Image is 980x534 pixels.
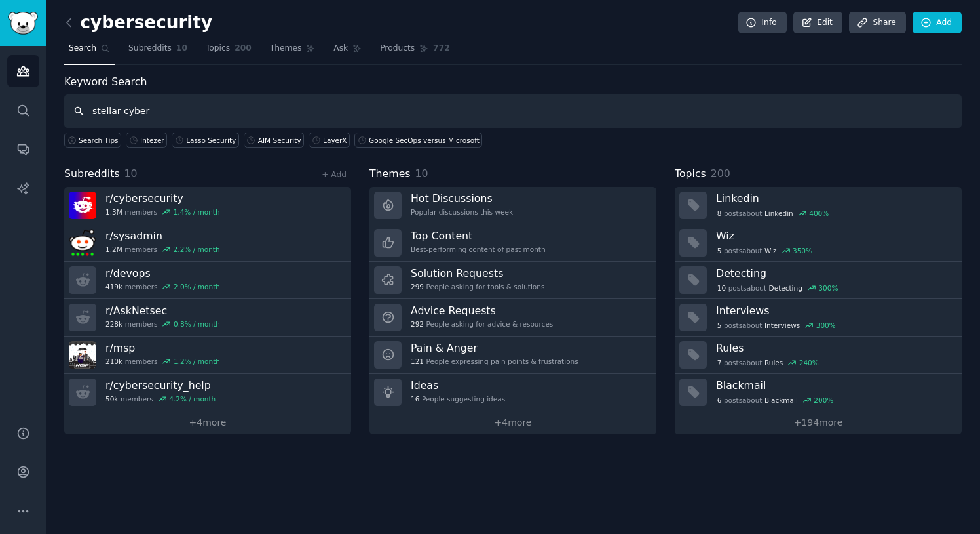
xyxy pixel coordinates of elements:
[174,357,220,366] div: 1.2 % / month
[764,396,798,405] span: Blackmail
[105,357,122,366] span: 210k
[809,209,829,218] div: 400 %
[738,12,787,34] a: Info
[411,394,505,403] div: People suggesting ideas
[716,266,952,280] h3: Detecting
[411,319,553,329] div: People asking for advice & resources
[411,229,546,243] h3: Top Content
[105,304,220,318] h3: r/ AskNetsec
[128,43,172,54] span: Subreddits
[8,12,38,35] img: GummySearch logo
[258,136,301,145] div: AIM Security
[174,207,220,216] div: 1.4 % / month
[79,136,119,145] span: Search Tips
[716,207,830,219] div: post s about
[64,38,115,65] a: Search
[169,394,216,403] div: 4.2 % / month
[369,136,480,145] div: Google SecOps versus Microsoft
[711,167,730,180] span: 200
[174,245,220,254] div: 2.2 % / month
[64,133,121,148] button: Search Tips
[764,209,793,218] span: Linkedin
[816,321,836,330] div: 300 %
[369,166,411,182] span: Themes
[64,75,147,88] label: Keyword Search
[716,341,952,355] h3: Rules
[675,262,962,299] a: Detecting10postsaboutDetecting300%
[64,337,351,374] a: r/msp210kmembers1.2% / month
[64,12,212,33] h2: cybersecurity
[333,43,348,54] span: Ask
[717,358,722,367] span: 7
[411,266,544,280] h3: Solution Requests
[323,136,347,145] div: LayerX
[172,133,239,148] a: Lasso Security
[433,43,450,54] span: 772
[124,167,138,180] span: 10
[64,262,351,299] a: r/devops419kmembers2.0% / month
[411,357,578,366] div: People expressing pain points & frustrations
[369,411,656,434] a: +4more
[105,319,220,329] div: members
[717,209,722,218] span: 8
[369,262,656,299] a: Solution Requests299People asking for tools & solutions
[849,12,905,34] a: Share
[105,394,118,403] span: 50k
[769,283,802,293] span: Detecting
[69,192,96,219] img: cybersecurity
[716,282,839,294] div: post s about
[64,299,351,337] a: r/AskNetsec228kmembers0.8% / month
[717,283,726,293] span: 10
[675,337,962,374] a: Rules7postsaboutRules240%
[105,192,220,205] h3: r/ cybersecurity
[309,133,350,148] a: LayerX
[105,229,220,243] h3: r/ sysadmin
[140,136,164,145] div: Intezer
[411,379,505,392] h3: Ideas
[64,94,962,128] input: Keyword search in audience
[717,396,722,405] span: 6
[369,187,656,224] a: Hot DiscussionsPopular discussions this week
[716,192,952,205] h3: Linkedin
[69,229,96,257] img: sysadmin
[174,282,220,291] div: 2.0 % / month
[764,321,800,330] span: Interviews
[818,283,838,293] div: 300 %
[675,299,962,337] a: Interviews5postsaboutInterviews300%
[411,245,546,254] div: Best-performing content of past month
[716,379,952,392] h3: Blackmail
[329,38,366,65] a: Ask
[411,357,424,366] span: 121
[675,411,962,434] a: +194more
[913,12,962,34] a: Add
[244,133,304,148] a: AIM Security
[69,43,96,54] span: Search
[716,304,952,318] h3: Interviews
[764,246,777,255] span: Wiz
[369,299,656,337] a: Advice Requests292People asking for advice & resources
[717,321,722,330] span: 5
[105,266,220,280] h3: r/ devops
[411,282,544,291] div: People asking for tools & solutions
[126,133,167,148] a: Intezer
[64,374,351,411] a: r/cybersecurity_help50kmembers4.2% / month
[105,394,216,403] div: members
[354,133,482,148] a: Google SecOps versus Microsoft
[415,167,428,180] span: 10
[369,374,656,411] a: Ideas16People suggesting ideas
[814,396,833,405] div: 200 %
[675,374,962,411] a: Blackmail6postsaboutBlackmail200%
[124,38,192,65] a: Subreddits10
[369,337,656,374] a: Pain & Anger121People expressing pain points & frustrations
[764,358,783,367] span: Rules
[64,224,351,262] a: r/sysadmin1.2Mmembers2.2% / month
[69,341,96,369] img: msp
[675,166,706,182] span: Topics
[105,245,220,254] div: members
[799,358,819,367] div: 240 %
[411,192,513,205] h3: Hot Discussions
[675,187,962,224] a: Linkedin8postsaboutLinkedin400%
[186,136,236,145] div: Lasso Security
[369,224,656,262] a: Top ContentBest-performing content of past month
[235,43,252,54] span: 200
